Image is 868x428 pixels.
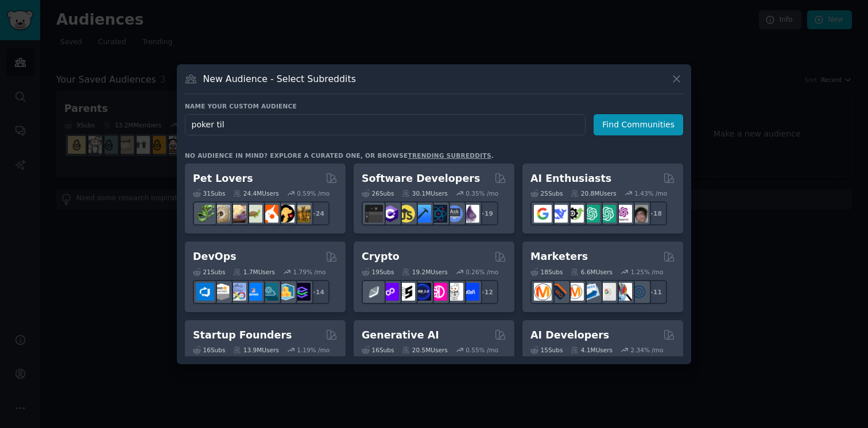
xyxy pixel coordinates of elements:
div: 25 Sub s [530,189,563,197]
img: chatgpt_promptDesign [582,205,600,223]
img: bigseo [550,283,568,301]
input: Pick a short name, like "Digital Marketers" or "Movie-Goers" [185,114,586,135]
img: googleads [598,283,616,301]
h2: Crypto [362,250,400,264]
img: software [365,205,383,223]
div: 1.43 % /mo [634,189,667,197]
img: azuredevops [196,283,214,301]
h2: AI Enthusiasts [530,172,611,186]
div: 1.25 % /mo [631,268,664,276]
img: Docker_DevOps [228,283,246,301]
h2: AI Developers [530,328,609,343]
h2: Marketers [530,250,588,264]
h2: Generative AI [362,328,439,343]
div: 16 Sub s [193,346,225,354]
img: OnlineMarketing [630,283,648,301]
img: learnjavascript [397,205,415,223]
img: CryptoNews [445,283,463,301]
img: DeepSeek [550,205,568,223]
img: leopardgeckos [228,205,246,223]
img: web3 [413,283,431,301]
img: defi_ [462,283,479,301]
img: iOSProgramming [413,205,431,223]
div: 0.26 % /mo [466,268,498,276]
img: AItoolsCatalog [566,205,584,223]
div: 24.4M Users [233,189,278,197]
div: 31 Sub s [193,189,225,197]
img: cockatiel [261,205,278,223]
img: 0xPolygon [381,283,399,301]
div: 1.7M Users [233,268,275,276]
img: Emailmarketing [582,283,600,301]
img: chatgpt_prompts_ [598,205,616,223]
div: + 12 [474,280,498,304]
div: + 11 [643,280,667,304]
img: DevOpsLinks [245,283,262,301]
h2: Pet Lovers [193,172,253,186]
img: reactnative [429,205,447,223]
a: trending subreddits [408,152,491,159]
div: 15 Sub s [530,346,563,354]
div: No audience in mind? Explore a curated one, or browse . [185,151,494,159]
div: + 14 [305,280,330,304]
img: AWS_Certified_Experts [212,283,230,301]
img: ethstaker [397,283,415,301]
div: + 19 [474,201,498,225]
div: 30.1M Users [402,189,447,197]
div: 1.79 % /mo [293,268,326,276]
img: PlatformEngineers [293,283,311,301]
div: 2.34 % /mo [631,346,664,354]
img: elixir [462,205,479,223]
img: MarketingResearch [614,283,632,301]
div: 0.59 % /mo [297,189,330,197]
div: 6.6M Users [571,268,613,276]
div: 13.9M Users [233,346,278,354]
div: 0.55 % /mo [466,346,498,354]
h3: New Audience - Select Subreddits [203,73,356,85]
img: defiblockchain [429,283,447,301]
div: 18 Sub s [530,268,563,276]
img: GoogleGeminiAI [534,205,552,223]
div: 16 Sub s [362,346,394,354]
img: csharp [381,205,399,223]
img: content_marketing [534,283,552,301]
div: 20.5M Users [402,346,447,354]
img: herpetology [196,205,214,223]
img: OpenAIDev [614,205,632,223]
h3: Name your custom audience [185,102,683,110]
div: 19 Sub s [362,268,394,276]
img: turtle [245,205,262,223]
div: 20.8M Users [571,189,616,197]
div: 21 Sub s [193,268,225,276]
div: 0.35 % /mo [466,189,498,197]
h2: Startup Founders [193,328,292,343]
h2: Software Developers [362,172,480,186]
img: AskComputerScience [445,205,463,223]
div: 4.1M Users [571,346,613,354]
div: 26 Sub s [362,189,394,197]
img: ethfinance [365,283,383,301]
img: ArtificalIntelligence [630,205,648,223]
div: + 24 [305,201,330,225]
img: PetAdvice [277,205,294,223]
button: Find Communities [594,114,683,135]
div: + 18 [643,201,667,225]
div: 1.19 % /mo [297,346,330,354]
img: dogbreed [293,205,311,223]
h2: DevOps [193,250,237,264]
div: 19.2M Users [402,268,447,276]
img: platformengineering [261,283,278,301]
img: AskMarketing [566,283,584,301]
img: ballpython [212,205,230,223]
img: aws_cdk [277,283,294,301]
